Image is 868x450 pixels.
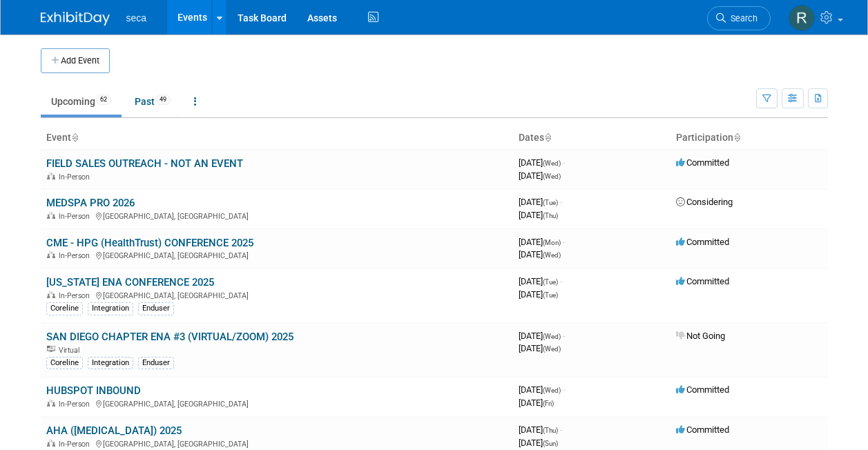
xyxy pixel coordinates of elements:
[519,289,558,300] span: [DATE]
[671,126,828,150] th: Participation
[46,357,83,369] div: Coreline
[519,157,565,168] span: [DATE]
[707,6,771,30] a: Search
[543,212,558,219] span: (Thu)
[41,12,110,26] img: ExhibitDay
[47,440,55,447] img: In-Person Event
[46,210,508,221] div: [GEOGRAPHIC_DATA], [GEOGRAPHIC_DATA]
[519,438,558,448] span: [DATE]
[46,438,508,449] div: [GEOGRAPHIC_DATA], [GEOGRAPHIC_DATA]
[46,197,135,209] a: MEDSPA PRO 2026
[543,400,554,407] span: (Fri)
[46,424,182,437] a: AHA ([MEDICAL_DATA]) 2025
[563,384,565,395] span: -
[46,237,253,249] a: CME - HPG (HealthTrust) CONFERENCE 2025
[543,291,558,299] span: (Tue)
[47,251,55,258] img: In-Person Event
[726,13,758,23] span: Search
[676,157,729,168] span: Committed
[138,357,174,369] div: Enduser
[543,159,561,167] span: (Wed)
[59,346,84,355] span: Virtual
[544,132,551,143] a: Sort by Start Date
[519,343,561,353] span: [DATE]
[46,331,293,343] a: SAN DIEGO CHAPTER ENA #3 (VIRTUAL/ZOOM) 2025
[88,302,133,315] div: Integration
[88,357,133,369] div: Integration
[41,126,513,150] th: Event
[59,291,94,300] span: In-Person
[519,237,565,247] span: [DATE]
[676,424,729,435] span: Committed
[519,276,562,286] span: [DATE]
[789,5,815,31] img: Rachel Jordan
[47,291,55,298] img: In-Person Event
[519,249,561,260] span: [DATE]
[560,197,562,207] span: -
[519,170,561,181] span: [DATE]
[46,249,508,260] div: [GEOGRAPHIC_DATA], [GEOGRAPHIC_DATA]
[46,302,83,315] div: Coreline
[59,251,94,260] span: In-Person
[59,173,94,182] span: In-Person
[41,88,122,115] a: Upcoming62
[46,398,508,409] div: [GEOGRAPHIC_DATA], [GEOGRAPHIC_DATA]
[46,384,141,397] a: HUBSPOT INBOUND
[59,440,94,449] span: In-Person
[155,95,171,105] span: 49
[96,95,111,105] span: 62
[543,387,561,394] span: (Wed)
[543,278,558,286] span: (Tue)
[59,212,94,221] span: In-Person
[560,276,562,286] span: -
[543,440,558,447] span: (Sun)
[543,251,561,259] span: (Wed)
[676,197,733,207] span: Considering
[563,331,565,341] span: -
[519,424,562,435] span: [DATE]
[59,400,94,409] span: In-Person
[47,212,55,219] img: In-Person Event
[46,276,214,288] a: [US_STATE] ENA CONFERENCE 2025
[47,173,55,179] img: In-Person Event
[124,88,181,115] a: Past49
[560,424,562,435] span: -
[676,276,729,286] span: Committed
[543,239,561,246] span: (Mon)
[71,132,78,143] a: Sort by Event Name
[46,157,243,170] a: FIELD SALES OUTREACH - NOT AN EVENT
[126,12,147,23] span: seca
[47,346,55,353] img: Virtual Event
[519,331,565,341] span: [DATE]
[676,237,729,247] span: Committed
[47,400,55,407] img: In-Person Event
[519,384,565,395] span: [DATE]
[519,197,562,207] span: [DATE]
[41,48,110,73] button: Add Event
[519,398,554,408] span: [DATE]
[46,289,508,300] div: [GEOGRAPHIC_DATA], [GEOGRAPHIC_DATA]
[543,173,561,180] span: (Wed)
[676,331,725,341] span: Not Going
[563,157,565,168] span: -
[543,199,558,206] span: (Tue)
[733,132,740,143] a: Sort by Participation Type
[513,126,671,150] th: Dates
[563,237,565,247] span: -
[543,333,561,340] span: (Wed)
[519,210,558,220] span: [DATE]
[676,384,729,395] span: Committed
[543,427,558,434] span: (Thu)
[543,345,561,353] span: (Wed)
[138,302,174,315] div: Enduser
